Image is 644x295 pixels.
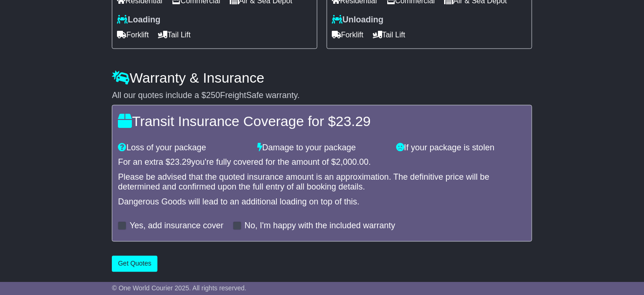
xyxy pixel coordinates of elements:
[112,256,158,272] button: Get Quotes
[112,70,532,85] h4: Warranty & Insurance
[336,113,371,129] span: 23.29
[206,91,220,100] span: 250
[245,221,396,232] label: No, I'm happy with the included warranty
[118,197,526,207] div: Dangerous Goods will lead to an additional loading on top of this.
[130,221,223,232] label: Yes, add insurance cover
[158,28,191,42] span: Tail Lift
[112,91,532,101] div: All our quotes include a $ FreightSafe warranty.
[118,157,526,168] div: For an extra $ you're fully covered for the amount of $ .
[253,143,391,153] div: Damage to your package
[117,28,149,42] span: Forklift
[118,172,526,192] div: Please be advised that the quoted insurance amount is an approximation. The definitive price will...
[336,157,369,167] span: 2,000.00
[113,143,252,153] div: Loss of your package
[112,284,247,292] span: © One World Courier 2025. All rights reserved.
[332,28,363,42] span: Forklift
[391,143,530,153] div: If your package is stolen
[332,15,384,25] label: Unloading
[117,15,160,25] label: Loading
[170,157,191,167] span: 23.29
[373,28,405,42] span: Tail Lift
[118,113,526,129] h4: Transit Insurance Coverage for $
